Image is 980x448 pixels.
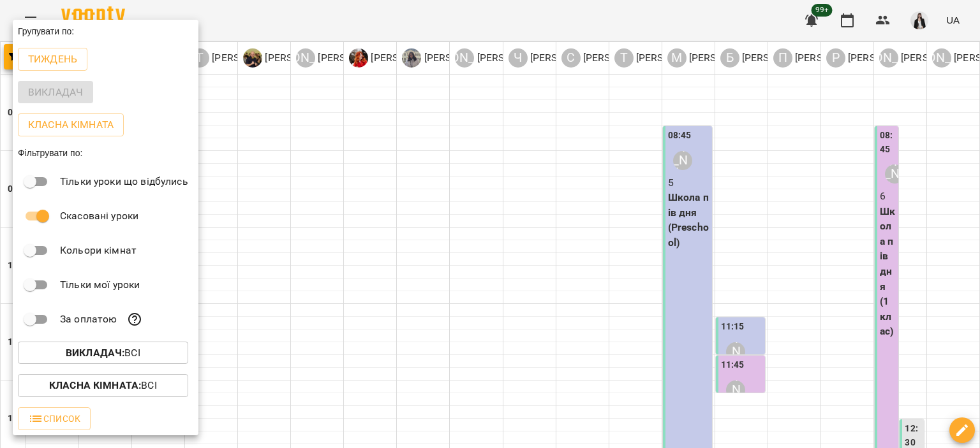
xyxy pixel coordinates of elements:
p: Тільки уроки що відбулись [60,174,188,189]
button: Тиждень [18,48,87,71]
div: Фільтрувати по: [13,141,198,164]
p: За оплатою [60,312,117,327]
button: Викладач:Всі [18,342,188,365]
b: Класна кімната : [49,379,141,391]
div: Групувати по: [13,20,198,43]
p: Всі [49,378,157,393]
p: Скасовані уроки [60,208,138,224]
p: Всі [66,345,140,361]
p: Тиждень [28,52,77,67]
button: Список [18,407,91,430]
b: Викладач : [66,347,124,359]
p: Кольори кімнат [60,243,137,258]
p: Класна кімната [28,117,114,133]
p: Тільки мої уроки [60,277,140,293]
button: Класна кімната [18,113,124,136]
button: Класна кімната:Всі [18,374,188,397]
span: Список [28,411,80,426]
